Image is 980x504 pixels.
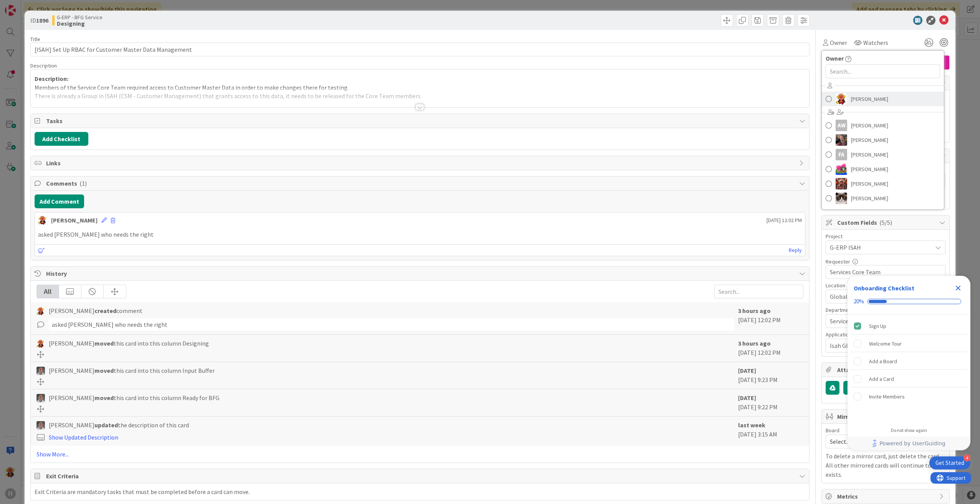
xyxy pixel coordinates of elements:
[46,116,795,125] span: Tasks
[46,269,795,278] span: History
[822,133,944,147] a: BF[PERSON_NAME]
[789,245,802,255] a: Reply
[869,357,897,366] div: Add a Board
[766,216,802,224] span: [DATE] 12:02 PM
[822,118,944,133] a: AW[PERSON_NAME]
[35,132,88,146] button: Add Checklist
[36,339,45,348] img: LC
[51,216,98,225] div: [PERSON_NAME]
[822,176,944,191] a: JK[PERSON_NAME]
[869,339,902,348] div: Welcome Tour
[963,455,970,461] div: 4
[738,339,771,347] b: 3 hours ago
[851,193,888,204] span: [PERSON_NAME]
[851,134,888,146] span: [PERSON_NAME]
[851,388,967,405] div: Invite Members is incomplete.
[851,163,888,175] span: [PERSON_NAME]
[738,394,756,402] b: [DATE]
[837,218,935,227] span: Custom Fields
[929,456,970,469] div: Open Get Started checklist, remaining modules: 4
[94,307,116,315] b: created
[851,93,888,105] span: [PERSON_NAME]
[822,147,944,162] a: FA[PERSON_NAME]
[738,307,771,315] b: 3 hours ago
[36,307,45,315] img: LC
[851,371,967,387] div: Add a Card is incomplete.
[826,428,839,433] span: Board
[826,307,945,313] div: Department (G-ERP)
[738,366,803,385] div: [DATE] 9:23 PM
[57,20,103,26] b: Designing
[836,178,847,189] img: JK
[49,339,209,348] span: [PERSON_NAME] this card into this column Designing
[830,341,932,350] span: Isah Global
[46,158,795,168] span: Links
[826,258,850,265] label: Requester
[822,162,944,176] a: JK[PERSON_NAME]
[36,421,45,430] img: PS
[836,120,847,131] div: AW
[863,38,888,47] span: Watchers
[851,335,967,352] div: Welcome Tour is incomplete.
[822,206,944,220] a: ND[PERSON_NAME]
[49,306,142,315] span: [PERSON_NAME] comment
[36,450,803,459] a: Show More...
[738,306,803,331] div: [DATE] 12:02 PM
[851,318,967,334] div: Sign Up is complete.
[869,392,905,401] div: Invite Members
[826,234,945,239] div: Project
[738,367,756,374] b: [DATE]
[830,436,928,447] span: Select...
[36,394,45,402] img: PS
[46,179,795,188] span: Comments
[822,191,944,206] a: Kv[PERSON_NAME]
[836,149,847,160] div: FA
[94,394,114,402] b: moved
[851,353,967,370] div: Add a Board is incomplete.
[94,367,114,374] b: moved
[49,366,215,375] span: [PERSON_NAME] this card into this column Input Buffer
[36,16,48,24] b: 1896
[854,298,864,305] div: 20%
[851,178,888,189] span: [PERSON_NAME]
[837,365,935,374] span: Attachments
[738,421,765,429] b: last week
[49,393,219,402] span: [PERSON_NAME] this card into this column Ready for BFG
[49,318,734,331] div: asked [PERSON_NAME] who needs the right
[35,83,805,92] p: Members of the Service Core Team required access to Customer Master Data in order to make changes...
[836,163,847,175] img: JK
[830,242,928,253] span: G-ERP ISAH
[837,412,935,421] span: Mirrors
[738,393,803,412] div: [DATE] 9:22 PM
[854,298,964,305] div: Checklist progress: 20%
[826,451,945,479] p: To delete a mirror card, just delete the card. All other mirrored cards will continue to exists.
[851,120,888,131] span: [PERSON_NAME]
[30,43,809,56] input: type card name here...
[836,93,847,105] img: LC
[46,471,795,481] span: Exit Criteria
[94,339,114,347] b: moved
[826,332,945,337] div: Application (G-ERP)
[836,193,847,204] img: Kv
[38,230,802,239] p: asked [PERSON_NAME] who needs the right
[36,367,45,375] img: PS
[35,75,68,82] strong: Description:
[891,427,927,433] div: Do not show again
[952,282,964,294] div: Close Checklist
[38,216,47,225] img: LC
[879,219,892,226] span: ( 5/5 )
[837,492,935,501] span: Metrics
[49,420,189,430] span: [PERSON_NAME] the description of this card
[94,421,118,429] b: updated
[57,14,103,20] span: G-ERP - BFG Service
[738,420,803,442] div: [DATE] 3:15 AM
[738,339,803,358] div: [DATE] 12:02 PM
[35,194,84,208] button: Add Comment
[830,316,932,326] span: Services - Sales
[30,36,40,43] label: Title
[869,374,894,384] div: Add a Card
[851,436,967,450] a: Powered by UserGuiding
[16,1,35,10] span: Support
[830,292,932,301] span: Global
[49,433,118,441] a: Show Updated Description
